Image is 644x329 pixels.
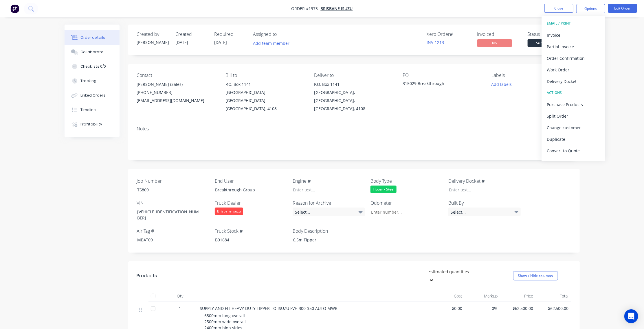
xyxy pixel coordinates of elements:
label: End User [215,178,287,184]
div: Qty [163,290,198,302]
div: Checklists 0/0 [80,64,106,69]
label: Engine # [293,178,365,184]
span: 1 [179,305,181,311]
div: T5809 [133,186,205,194]
div: Split Order [547,112,600,120]
div: P.O. Box 1141[GEOGRAPHIC_DATA], [GEOGRAPHIC_DATA], [GEOGRAPHIC_DATA], 4108 [225,80,305,113]
div: Invoice [547,31,600,39]
img: Factory [10,4,19,13]
div: Required [214,32,246,37]
div: Assigned to [253,32,311,37]
span: 0% [467,305,498,311]
span: $62,500.00 [502,305,533,311]
div: Delivery Docket [547,77,600,86]
input: Enter number... [366,208,443,216]
label: Reason for Archive [293,199,365,206]
label: Delivery Docket # [448,178,521,184]
a: INV-1213 [427,40,444,45]
div: ACTIONS [547,89,600,97]
div: B91684 [210,236,283,244]
button: Edit Order [608,4,637,13]
label: Body Type [370,178,443,184]
button: Close [544,4,573,13]
div: [PERSON_NAME] (Sales)[PHONE_NUMBER][EMAIL_ADDRESS][DOMAIN_NAME] [137,80,216,105]
span: No [477,39,512,47]
label: Odometer [370,199,443,206]
div: Profitability [80,122,102,127]
div: P.O. Box 1141[GEOGRAPHIC_DATA], [GEOGRAPHIC_DATA], [GEOGRAPHIC_DATA], 4108 [314,80,393,113]
div: Total [535,290,571,302]
button: Add team member [253,39,293,47]
div: P.O. Box 1141 [314,80,393,88]
button: Tracking [65,74,120,88]
label: Air Tag # [137,228,209,234]
button: Checklists 0/0 [65,59,120,74]
div: 6.5m Tipper [288,236,361,244]
div: Select... [293,208,365,216]
div: Archive [547,158,600,167]
button: Order details [65,30,120,45]
div: [PERSON_NAME] [137,39,169,45]
span: SUPPLY AND FIT HEAVY DUTY TIPPER TO ISUZU FVH 300-350 AUTO MWB [200,306,338,311]
label: Built By [448,199,521,206]
div: [GEOGRAPHIC_DATA], [GEOGRAPHIC_DATA], [GEOGRAPHIC_DATA], 4108 [314,88,393,113]
div: Breakthrough Group [210,186,283,194]
span: $62,500.00 [538,305,569,311]
div: Created by [137,32,169,37]
label: Truck Dealer [215,199,287,206]
span: $0.00 [432,305,463,311]
div: Partial Invoice [547,42,600,51]
button: Profitability [65,117,120,132]
div: MBAT09 [133,236,205,244]
span: Order #1975 - [291,6,321,12]
span: Submitted [528,39,562,47]
button: Show / Hide columns [513,271,558,280]
button: Linked Orders [65,88,120,103]
button: Timeline [65,103,120,117]
span: [DATE] [176,40,188,45]
label: Body Description [293,228,365,234]
div: [PERSON_NAME] (Sales) [137,80,216,88]
div: Tracking [80,78,96,84]
button: Options [576,4,605,13]
div: Xero Order # [427,32,470,37]
div: [GEOGRAPHIC_DATA], [GEOGRAPHIC_DATA], [GEOGRAPHIC_DATA], 4108 [225,88,305,113]
div: [VEHICLE_IDENTIFICATION_NUMBER] [133,208,205,222]
a: Brisbane Isuzu [321,6,353,12]
div: Brisbane Isuzu [215,208,243,215]
div: Created [176,32,208,37]
button: Collaborate [65,45,120,59]
div: Timeline [80,107,96,112]
div: Cost [429,290,465,302]
button: Add labels [488,80,515,88]
div: Invoiced [477,32,521,37]
label: Job Number [137,178,209,184]
div: Change customer [547,123,600,132]
div: Purchase Products [547,100,600,109]
div: Price [500,290,536,302]
div: Products [137,272,157,279]
button: Submitted [528,39,562,48]
div: Duplicate [547,135,600,143]
div: 315029 Breakthrough [403,80,475,88]
div: Labels [491,73,571,78]
div: Select... [448,208,521,216]
div: [PHONE_NUMBER] [137,88,216,97]
div: Bill to [225,73,305,78]
label: VIN [137,199,209,206]
div: Work Order [547,66,600,74]
div: Collaborate [80,49,103,55]
div: Markup [465,290,500,302]
div: Order details [80,35,105,40]
div: Deliver to [314,73,393,78]
div: Contact [137,73,216,78]
div: Status [528,32,571,37]
div: Notes [137,126,571,132]
div: Open Intercom Messenger [624,309,638,323]
div: [EMAIL_ADDRESS][DOMAIN_NAME] [137,97,216,105]
div: Order Confirmation [547,54,600,62]
div: Convert to Quote [547,147,600,155]
div: P.O. Box 1141 [225,80,305,88]
div: PO [403,73,482,78]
